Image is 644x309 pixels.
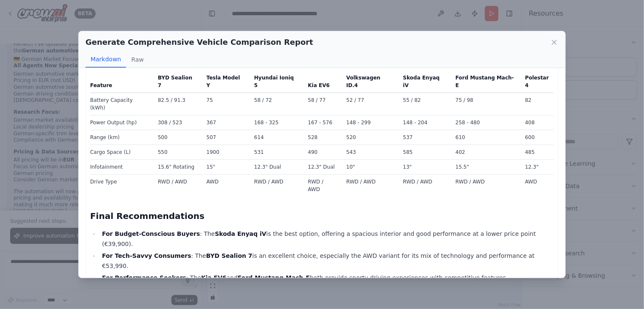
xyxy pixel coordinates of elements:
td: 258 - 480 [451,115,520,130]
strong: Skoda Enyaq iV [215,230,267,237]
td: 12.3" Dual [249,159,303,174]
td: AWD [201,174,249,197]
td: Cargo Space (L) [90,145,153,159]
td: 543 [341,145,398,159]
td: 52 / 77 [341,93,398,115]
td: RWD / AWD [451,174,520,197]
td: 308 / 523 [153,115,201,130]
td: 13" [398,159,451,174]
td: 75 / 98 [451,93,520,115]
button: Markdown [85,52,126,68]
th: BYD Sealion 7 [153,74,201,93]
td: 600 [520,130,554,145]
td: 520 [341,130,398,145]
td: 148 - 299 [341,115,398,130]
h2: Generate Comprehensive Vehicle Comparison Report [85,36,313,48]
th: Polestar 4 [520,74,554,93]
strong: For Performance Seekers [102,274,186,281]
td: 75 [201,93,249,115]
td: RWD / AWD [153,174,201,197]
th: Tesla Model Y [201,74,249,93]
strong: Kia EV6 [201,274,226,281]
td: Power Output (hp) [90,115,153,130]
td: RWD / AWD [398,174,451,197]
td: 10" [341,159,398,174]
td: 82 [520,93,554,115]
th: Volkswagen ID.4 [341,74,398,93]
td: 550 [153,145,201,159]
td: 537 [398,130,451,145]
td: Range (km) [90,130,153,145]
td: 367 [201,115,249,130]
td: 167 - 576 [303,115,341,130]
td: RWD / AWD [303,174,341,197]
td: 614 [249,130,303,145]
td: 15" [201,159,249,174]
td: Battery Capacity (kWh) [90,93,153,115]
td: 531 [249,145,303,159]
td: 507 [201,130,249,145]
td: 408 [520,115,554,130]
td: 500 [153,130,201,145]
td: 12.3" [520,159,554,174]
td: 12.3" Dual [303,159,341,174]
li: : The and both provide sporty driving experiences with competitive features. [99,273,554,283]
td: 490 [303,145,341,159]
td: RWD / AWD [341,174,398,197]
strong: Ford Mustang Mach-E [238,274,310,281]
td: 528 [303,130,341,145]
button: Raw [126,52,149,68]
th: Ford Mustang Mach-E [451,74,520,93]
td: 610 [451,130,520,145]
td: AWD [520,174,554,197]
li: : The is the best option, offering a spacious interior and good performance at a lower price poin... [99,229,554,249]
td: 148 - 204 [398,115,451,130]
td: 585 [398,145,451,159]
th: Skoda Enyaq iV [398,74,451,93]
td: RWD / AWD [249,174,303,197]
strong: For Budget-Conscious Buyers [102,230,200,237]
td: 168 - 325 [249,115,303,130]
td: 15.5" [451,159,520,174]
td: Drive Type [90,174,153,197]
li: : The is an excellent choice, especially the AWD variant for its mix of technology and performanc... [99,251,554,271]
strong: BYD Sealion 7 [206,252,252,259]
td: 55 / 82 [398,93,451,115]
td: 82.5 / 91.3 [153,93,201,115]
td: 58 / 72 [249,93,303,115]
td: 15.6" Rotating [153,159,201,174]
td: Infotainment [90,159,153,174]
td: 58 / 77 [303,93,341,115]
td: 1900 [201,145,249,159]
th: Hyundai Ioniq 5 [249,74,303,93]
th: Feature [90,74,153,93]
td: 485 [520,145,554,159]
th: Kia EV6 [303,74,341,93]
strong: For Tech-Savvy Consumers [102,252,191,259]
h2: Final Recommendations [90,210,554,222]
td: 402 [451,145,520,159]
